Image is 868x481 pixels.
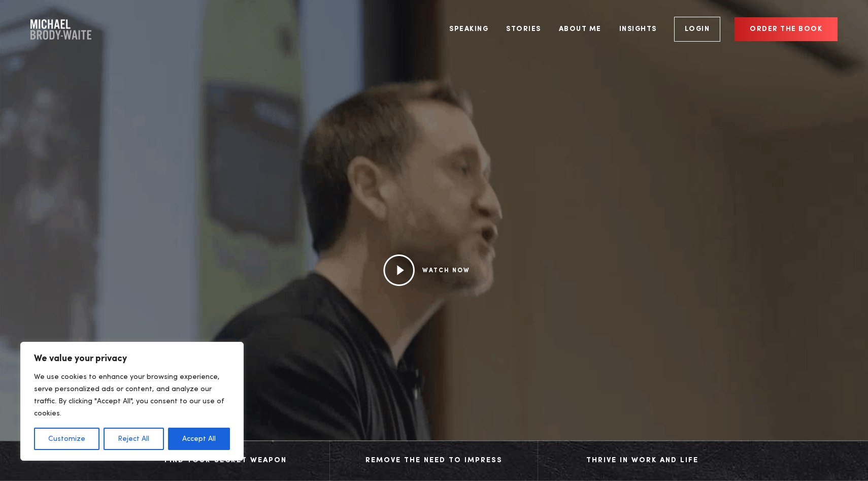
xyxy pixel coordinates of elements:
div: We value your privacy [20,342,244,461]
a: About Me [551,10,609,48]
a: Company Logo Company Logo [30,19,91,40]
div: Remove The Need to Impress [340,453,527,468]
button: Customize [34,428,99,450]
a: Stories [498,10,549,48]
p: We value your privacy [34,352,230,365]
a: Insights [612,10,664,48]
a: Speaking [442,10,496,48]
button: Reject All [104,428,163,450]
a: WATCH NOW [422,268,470,274]
a: Order the book [735,17,838,41]
div: Find Your Secret Weapon [132,453,319,468]
a: Login [674,17,721,42]
button: Accept All [168,428,230,450]
div: Thrive in Work and Life [548,453,736,468]
p: We use cookies to enhance your browsing experience, serve personalized ads or content, and analyz... [34,371,230,420]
